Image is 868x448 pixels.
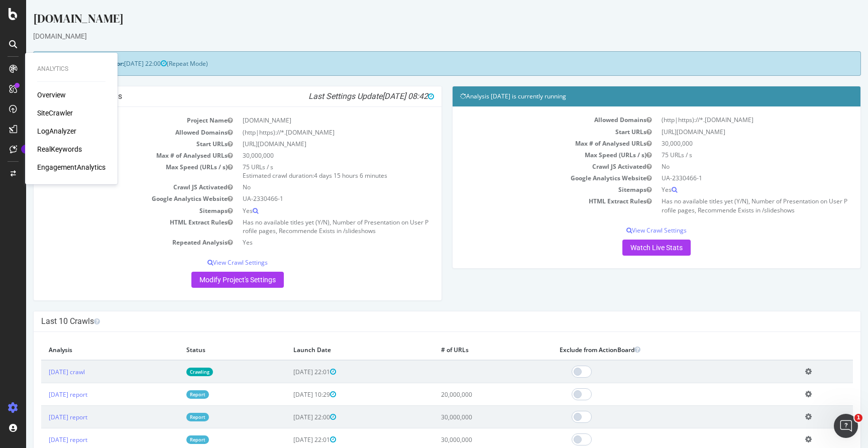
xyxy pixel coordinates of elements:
[596,240,665,256] a: Watch Live Stats
[23,435,61,444] a: [DATE] report
[15,161,211,181] td: Max Speed (URLs / s)
[15,193,211,204] td: Google Analytics Website
[211,237,408,248] td: Yes
[434,226,827,235] p: View Crawl Settings
[15,237,211,248] td: Repeated Analysis
[267,435,310,444] span: [DATE] 22:01
[160,413,183,421] a: Report
[15,91,408,101] h4: Project Global Settings
[23,413,61,421] a: [DATE] report
[23,368,59,376] a: [DATE] crawl
[160,368,187,376] a: Crawling
[153,340,260,360] th: Status
[630,195,827,215] td: Has no available titles yet (Y/N), Number of Presentation on User Profile pages, Recommende Exist...
[834,414,858,438] iframe: Intercom live chat
[407,383,526,406] td: 20,000,000
[630,126,827,138] td: [URL][DOMAIN_NAME]
[15,59,98,68] strong: Next Launch Scheduled for:
[98,59,141,68] span: [DATE] 22:00
[7,31,835,41] div: [DOMAIN_NAME]
[407,340,526,360] th: # of URLs
[23,390,61,399] a: [DATE] report
[630,161,827,172] td: No
[211,127,408,138] td: (http|https)://*.[DOMAIN_NAME]
[7,10,835,31] div: [DOMAIN_NAME]
[165,272,258,288] a: Modify Project's Settings
[7,51,835,76] div: (Repeat Mode)
[160,390,183,399] a: Report
[37,108,73,118] a: SiteCrawler
[15,340,153,360] th: Analysis
[434,126,630,138] td: Start URLs
[37,90,66,100] a: Overview
[630,114,827,126] td: (http|https)://*.[DOMAIN_NAME]
[434,195,630,215] td: HTML Extract Rules
[854,414,862,422] span: 1
[267,413,310,421] span: [DATE] 22:00
[37,65,105,73] div: Analytics
[15,205,211,216] td: Sitemaps
[211,161,408,181] td: 75 URLs / s Estimated crawl duration:
[434,91,827,101] h4: Analysis [DATE] is currently running
[526,340,772,360] th: Exclude from ActionBoard
[282,91,408,101] i: Last Settings Update
[211,150,408,161] td: 30,000,000
[630,184,827,195] td: Yes
[260,340,408,360] th: Launch Date
[434,149,630,161] td: Max Speed (URLs / s)
[15,150,211,161] td: Max # of Analysed URLs
[160,435,183,444] a: Report
[407,406,526,428] td: 30,000,000
[15,115,211,126] td: Project Name
[630,138,827,149] td: 30,000,000
[211,205,408,216] td: Yes
[15,316,827,326] h4: Last 10 Crawls
[37,144,82,154] a: RealKeywords
[267,368,310,376] span: [DATE] 22:01
[434,114,630,126] td: Allowed Domains
[15,181,211,193] td: Crawl JS Activated
[356,91,408,101] span: [DATE] 08:42
[434,161,630,172] td: Crawl JS Activated
[15,138,211,150] td: Start URLs
[37,126,76,136] a: LogAnalyzer
[37,162,105,172] a: EngagementAnalytics
[630,172,827,184] td: UA-2330466-1
[211,115,408,126] td: [DOMAIN_NAME]
[15,258,408,267] p: View Crawl Settings
[434,172,630,184] td: Google Analytics Website
[211,138,408,150] td: [URL][DOMAIN_NAME]
[211,181,408,193] td: No
[630,149,827,161] td: 75 URLs / s
[15,216,211,237] td: HTML Extract Rules
[288,171,361,180] span: 4 days 15 hours 6 minutes
[211,216,408,237] td: Has no available titles yet (Y/N), Number of Presentation on User Profile pages, Recommende Exist...
[211,193,408,204] td: UA-2330466-1
[15,127,211,138] td: Allowed Domains
[267,390,310,399] span: [DATE] 10:29
[434,138,630,149] td: Max # of Analysed URLs
[434,184,630,195] td: Sitemaps
[21,145,30,154] div: Tooltip anchor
